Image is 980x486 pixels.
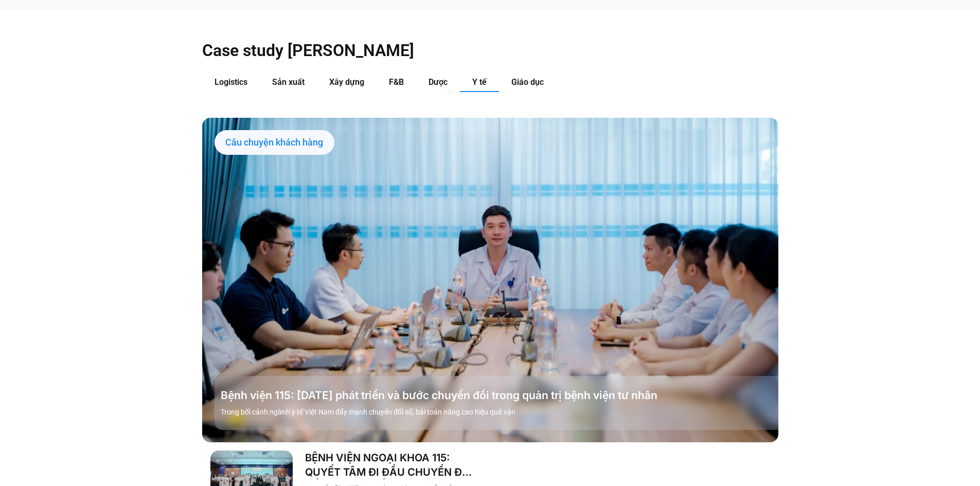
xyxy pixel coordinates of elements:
span: Xây dựng [329,77,364,87]
a: BỆNH VIỆN NGOẠI KHOA 115: QUYẾT TÂM ĐI ĐẦU CHUYỂN ĐỔI SỐ NGÀNH Y TẾ! [305,451,476,479]
p: Trong bối cảnh ngành y tế Việt Nam đẩy mạnh chuyển đổi số, bài toán nâng cao hiệu quả vận [221,407,785,418]
div: Câu chuyện khách hàng [215,130,334,155]
span: Dược [429,77,448,87]
a: Bệnh viện 115: [DATE] phát triển và bước chuyển đổi trong quản trị bệnh viện tư nhân [221,388,785,403]
span: Y tế [472,77,487,87]
span: Sản xuất [272,77,305,87]
span: Logistics [215,77,247,87]
span: F&B [389,77,404,87]
span: Giáo dục [511,77,544,87]
h2: Case study [PERSON_NAME] [202,40,778,61]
